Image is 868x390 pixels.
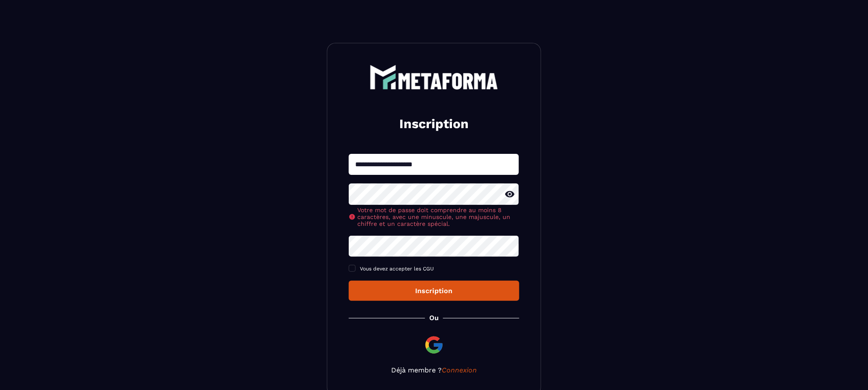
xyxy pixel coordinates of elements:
button: Inscription [349,281,519,301]
a: Connexion [442,366,477,374]
h2: Inscription [359,115,509,132]
p: Ou [429,314,439,322]
span: Votre mot de passe doit comprendre au moins 8 caractères, avec une minuscule, une majuscule, un c... [357,207,519,227]
p: Déjà membre ? [349,366,519,374]
img: google [424,335,444,355]
div: Inscription [356,287,512,295]
img: logo [370,65,498,90]
a: logo [349,65,519,90]
span: Vous devez accepter les CGU [360,266,434,272]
